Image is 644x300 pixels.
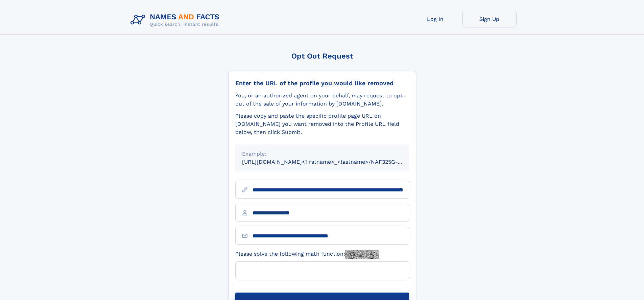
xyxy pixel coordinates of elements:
[408,11,462,27] a: Log In
[242,150,402,158] div: Example:
[242,159,422,165] small: [URL][DOMAIN_NAME]<firstname>_<lastname>/NAF325G-xxxxxxxx
[235,112,409,136] div: Please copy and paste the specific profile page URL on [DOMAIN_NAME] you want removed into the Pr...
[235,92,409,108] div: You, or an authorized agent on your behalf, may request to opt-out of the sale of your informatio...
[128,11,225,29] img: Logo Names and Facts
[462,11,517,27] a: Sign Up
[235,250,379,259] label: Please solve the following math function:
[235,79,409,87] div: Enter the URL of the profile you would like removed
[228,52,416,60] div: Opt Out Request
